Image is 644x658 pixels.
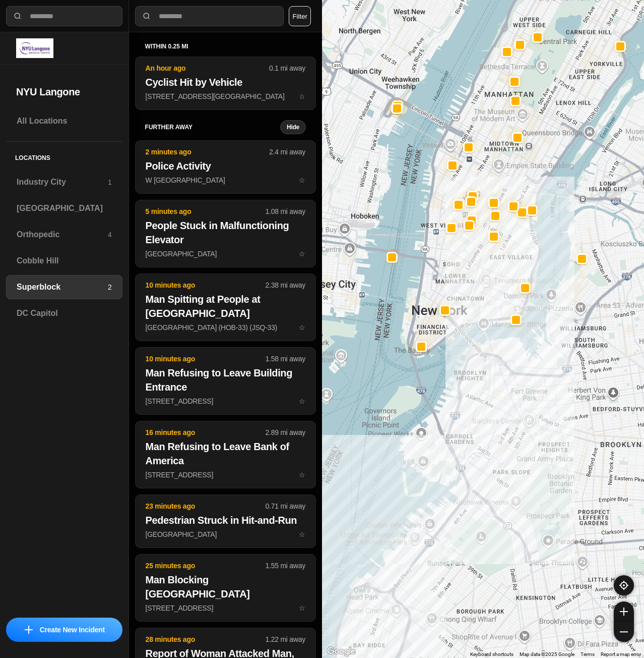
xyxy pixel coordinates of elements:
a: All Locations [6,109,122,133]
a: Report a map error [601,651,641,657]
a: 23 minutes ago0.71 mi awayPedestrian Struck in Hit-and-Run[GEOGRAPHIC_DATA]star [135,530,316,538]
a: Orthopedic4 [6,223,122,247]
button: 10 minutes ago2.38 mi awayMan Spitting at People at [GEOGRAPHIC_DATA][GEOGRAPHIC_DATA] (HOB-33) (... [135,273,316,341]
p: 2.38 mi away [266,280,305,290]
p: 25 minutes ago [146,561,266,571]
h2: Man Refusing to Leave Building Entrance [146,366,305,394]
p: 2 minutes ago [146,147,269,157]
img: logo [16,38,53,58]
span: star [299,250,305,258]
h2: NYU Langone [16,85,112,99]
button: zoom-in [614,601,634,622]
h3: Cobble Hill [17,255,112,267]
p: Create New Incident [40,625,105,635]
p: 2.89 mi away [266,427,305,437]
span: star [299,604,305,612]
img: recenter [619,581,628,590]
img: Google [325,645,358,658]
h2: People Stuck in Malfunctioning Elevator [146,218,305,247]
button: recenter [614,575,634,595]
p: [STREET_ADDRESS] [146,396,305,406]
h3: Industry City [17,176,108,188]
h5: further away [145,123,280,131]
button: Filter [289,6,311,26]
p: 2.4 mi away [269,147,305,157]
button: 10 minutes ago1.58 mi awayMan Refusing to Leave Building Entrance[STREET_ADDRESS]star [135,347,316,415]
button: 2 minutes ago2.4 mi awayPolice ActivityW [GEOGRAPHIC_DATA]star [135,140,316,194]
img: icon [25,626,33,634]
h3: DC Capitol [17,307,112,319]
button: 23 minutes ago0.71 mi awayPedestrian Struck in Hit-and-Run[GEOGRAPHIC_DATA]star [135,495,316,548]
span: star [299,92,305,100]
span: star [299,397,305,405]
p: 2 [108,282,112,292]
button: iconCreate New Incident [6,618,122,642]
button: 5 minutes ago1.08 mi awayPeople Stuck in Malfunctioning Elevator[GEOGRAPHIC_DATA]star [135,200,316,267]
span: star [299,530,305,538]
h2: Man Blocking [GEOGRAPHIC_DATA] [146,573,305,601]
span: star [299,323,305,332]
button: An hour ago0.1 mi awayCyclist Hit by Vehicle[STREET_ADDRESS][GEOGRAPHIC_DATA]star [135,57,316,110]
h2: Man Spitting at People at [GEOGRAPHIC_DATA] [146,292,305,320]
p: 10 minutes ago [146,354,266,364]
h5: within 0.25 mi [145,42,306,50]
p: [GEOGRAPHIC_DATA] [146,249,305,259]
p: 1.55 mi away [266,561,305,571]
p: 0.1 mi away [269,63,305,73]
p: [STREET_ADDRESS][GEOGRAPHIC_DATA] [146,91,305,101]
img: zoom-out [620,628,628,636]
p: 1 [108,177,112,187]
button: zoom-out [614,622,634,642]
span: Map data ©2025 Google [520,651,574,657]
h5: Locations [6,142,122,170]
p: 5 minutes ago [146,206,266,216]
p: 16 minutes ago [146,427,266,437]
h2: Man Refusing to Leave Bank of America [146,440,305,468]
button: 16 minutes ago2.89 mi awayMan Refusing to Leave Bank of America[STREET_ADDRESS]star [135,421,316,488]
span: star [299,176,305,184]
a: An hour ago0.1 mi awayCyclist Hit by Vehicle[STREET_ADDRESS][GEOGRAPHIC_DATA]star [135,92,316,100]
h3: Orthopedic [17,229,108,241]
p: [STREET_ADDRESS] [146,470,305,480]
button: 25 minutes ago1.55 mi awayMan Blocking [GEOGRAPHIC_DATA][STREET_ADDRESS]star [135,554,316,622]
span: star [299,471,305,479]
h3: Superblock [17,281,108,293]
a: 16 minutes ago2.89 mi awayMan Refusing to Leave Bank of America[STREET_ADDRESS]star [135,470,316,479]
p: 23 minutes ago [146,501,266,511]
a: 10 minutes ago1.58 mi awayMan Refusing to Leave Building Entrance[STREET_ADDRESS]star [135,397,316,405]
p: [GEOGRAPHIC_DATA] [146,529,305,539]
a: 10 minutes ago2.38 mi awayMan Spitting at People at [GEOGRAPHIC_DATA][GEOGRAPHIC_DATA] (HOB-33) (... [135,323,316,332]
p: 0.71 mi away [266,501,305,511]
img: search [13,11,23,21]
a: 25 minutes ago1.55 mi awayMan Blocking [GEOGRAPHIC_DATA][STREET_ADDRESS]star [135,604,316,612]
p: [GEOGRAPHIC_DATA] (HOB-33) (JSQ-33) [146,322,305,333]
a: Terms (opens in new tab) [581,651,595,657]
h2: Cyclist Hit by Vehicle [146,75,305,89]
small: Hide [287,123,299,131]
h3: All Locations [17,115,112,127]
a: [GEOGRAPHIC_DATA] [6,196,122,221]
p: 4 [108,230,112,240]
p: 1.22 mi away [266,634,305,644]
img: zoom-in [620,608,628,616]
button: Hide [280,120,306,134]
p: [STREET_ADDRESS] [146,603,305,613]
p: 28 minutes ago [146,634,266,644]
h2: Police Activity [146,159,305,173]
a: Industry City1 [6,170,122,194]
a: 2 minutes ago2.4 mi awayPolice ActivityW [GEOGRAPHIC_DATA]star [135,176,316,184]
button: Keyboard shortcuts [470,651,513,658]
p: 1.58 mi away [266,354,305,364]
a: 5 minutes ago1.08 mi awayPeople Stuck in Malfunctioning Elevator[GEOGRAPHIC_DATA]star [135,249,316,258]
img: search [142,11,152,21]
h2: Pedestrian Struck in Hit-and-Run [146,513,305,527]
p: An hour ago [146,63,269,73]
a: Open this area in Google Maps (opens a new window) [325,645,358,658]
a: Superblock2 [6,275,122,299]
p: 10 minutes ago [146,280,266,290]
p: W [GEOGRAPHIC_DATA] [146,175,305,185]
p: 1.08 mi away [266,206,305,216]
a: DC Capitol [6,301,122,325]
h3: [GEOGRAPHIC_DATA] [17,202,112,214]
